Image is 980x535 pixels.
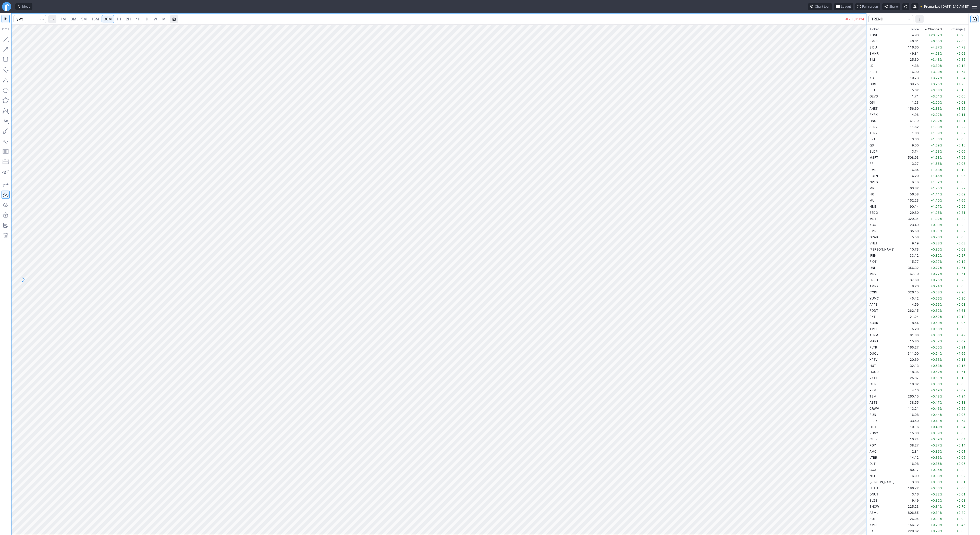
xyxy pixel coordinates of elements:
button: Drawing mode: Single [2,180,10,189]
span: % [940,198,942,202]
button: Text [2,117,10,125]
span: +0.66 [931,303,940,306]
span: % [940,303,942,306]
span: M [162,17,166,21]
td: 4.93 [901,32,920,38]
span: % [940,241,942,245]
span: +0.10 [957,168,965,172]
span: +2.33 [931,107,940,110]
td: 356.32 [901,265,920,271]
td: 63.82 [901,185,920,191]
div: Ticker [869,27,879,32]
span: +2.27 [931,113,940,117]
span: RR [869,162,874,166]
span: +0.85 [931,247,940,251]
button: Brush [2,127,10,135]
span: NVTS [869,180,878,184]
span: % [940,254,942,257]
td: 56.58 [901,191,920,197]
button: Search [39,15,46,23]
span: % [940,156,942,159]
span: +4.27 [931,45,940,49]
span: 5M [81,17,87,21]
span: +0.11 [957,113,965,117]
span: MP [869,186,874,190]
a: 1M [58,15,68,23]
td: 3.74 [901,148,920,154]
span: +0.09 [957,247,965,251]
button: Add note [2,221,10,229]
span: BIDU [869,45,877,49]
td: 16.90 [901,69,920,75]
span: +2.66 [957,39,965,43]
span: % [940,137,942,141]
span: GRAB [869,235,878,239]
td: 46.61 [901,38,920,44]
span: BMNR [869,52,879,55]
span: +1.66 [957,198,965,202]
span: 1M [61,17,66,21]
span: % [940,223,942,227]
span: +0.30 [957,296,965,300]
span: BZAI [869,137,876,141]
span: +0.79 [957,186,965,190]
span: HNGE [869,119,878,123]
span: MRVL [869,272,878,276]
span: SEDG [869,211,878,215]
span: +3.48 [931,58,940,61]
td: 1.71 [901,93,920,99]
span: +0.08 [957,180,965,184]
span: +23.87 [929,33,940,37]
span: Change % [928,27,942,32]
span: % [940,290,942,294]
span: +1.21 [957,119,965,123]
span: +0.82 [931,254,940,257]
span: Change $ [951,27,965,32]
span: +1.05 [931,211,940,215]
span: +1.89 [931,131,940,135]
button: Triangle [2,76,10,84]
span: +0.03 [957,101,965,104]
span: +0.08 [957,241,965,245]
span: MU [869,198,875,202]
button: Line [2,35,10,43]
a: W [151,15,160,23]
span: Premarket · [924,4,941,9]
span: TREND [871,17,905,22]
span: % [940,180,942,184]
span: % [940,88,942,92]
td: 1.23 [901,99,920,105]
button: Remove all autosaved drawings [2,231,10,240]
span: Layout [841,4,851,9]
span: +0.62 [931,309,940,313]
span: +0.91 [931,229,940,233]
span: GEVO [869,94,878,98]
button: Anchored VWAP [2,168,10,176]
span: % [940,150,942,153]
span: +1.25 [957,82,965,86]
span: % [940,52,942,55]
span: SMCI [869,39,877,43]
span: +2.71 [957,266,965,270]
span: BBAI [869,88,876,92]
span: +3.32 [957,217,965,221]
span: +0.54 [957,70,965,74]
span: +3.27 [931,76,940,80]
td: 61.19 [901,118,920,124]
span: +1.32 [931,180,940,184]
span: 15M [92,17,99,21]
button: Full screen [855,3,880,10]
span: % [940,82,942,86]
a: 1H [114,15,123,23]
span: +0.99 [931,223,940,227]
span: % [940,107,942,110]
span: +1.25 [931,186,940,190]
td: 67.10 [901,271,920,277]
span: +0.15 [957,88,965,92]
td: 25.30 [901,56,920,63]
span: % [940,174,942,178]
button: Portfolio watchlist [970,15,978,23]
p: -0.70 (0.11%) [844,18,864,21]
span: +1.02 [931,217,940,221]
span: +0.06 [957,174,965,178]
